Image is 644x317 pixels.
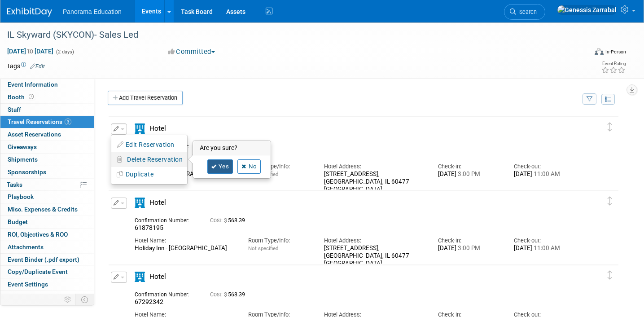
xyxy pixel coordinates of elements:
[65,119,71,125] span: 3
[608,197,612,206] i: Click and drag to move item
[149,273,166,281] span: Hotel
[438,245,500,252] div: [DATE]
[514,245,576,252] div: [DATE]
[207,159,233,174] a: Yes
[516,9,537,15] span: Search
[438,163,500,171] div: Check-in:
[8,243,44,251] span: Attachments
[210,217,228,224] span: Cost: $
[108,91,183,105] a: Add Travel Reservation
[135,289,197,298] div: Confirmation Number:
[601,62,626,66] div: Event Rating
[248,245,278,251] span: Not specified
[504,4,545,20] a: Search
[237,159,261,174] a: No
[0,91,94,103] a: Booth
[0,141,94,153] a: Giveaways
[0,291,94,303] a: Logs
[0,229,94,241] a: ROI, Objectives & ROO
[8,156,38,163] span: Shipments
[324,245,424,267] div: [STREET_ADDRESS],‌ [GEOGRAPHIC_DATA],‌‌ IL‌ 60477 [GEOGRAPHIC_DATA]
[135,272,145,282] i: Hotel
[0,128,94,141] a: Asset Reservations
[8,168,46,176] span: Sponsorships
[514,163,576,171] div: Check-out:
[8,293,21,300] span: Logs
[7,8,52,17] img: ExhibitDay
[324,237,424,245] div: Hotel Address:
[608,123,612,132] i: Click and drag to move item
[210,291,249,298] span: 568.39
[514,171,576,178] div: [DATE]
[149,124,166,132] span: Hotel
[605,48,626,55] div: In-Person
[135,298,163,305] span: 67292342
[456,245,480,251] span: 3:00 PM
[135,245,235,252] div: Holiday Inn - [GEOGRAPHIC_DATA]
[0,278,94,291] a: Event Settings
[587,97,593,102] i: Filter by Traveler
[63,8,122,15] span: Panorama Education
[557,5,617,15] img: Genessis Zarrabal
[7,181,22,188] span: Tasks
[8,118,71,125] span: Travel Reservations
[0,191,94,203] a: Playbook
[135,123,145,134] i: Hotel
[210,217,249,224] span: 568.39
[27,93,35,100] span: Booth not reserved yet
[324,163,424,171] div: Hotel Address:
[532,171,560,177] span: 11:00 AM
[193,141,270,155] h3: Are you sure?
[165,47,219,57] button: Committed
[8,143,37,150] span: Giveaways
[8,131,61,138] span: Asset Reservations
[248,163,311,171] div: Room Type/Info:
[8,281,48,288] span: Event Settings
[135,224,163,231] span: 61878195
[514,237,576,245] div: Check-out:
[438,237,500,245] div: Check-in:
[7,47,54,55] span: [DATE] [DATE]
[210,291,228,298] span: Cost: $
[8,93,35,101] span: Booth
[111,168,187,181] button: Duplicate
[8,193,34,200] span: Playbook
[135,215,197,224] div: Confirmation Number:
[135,237,235,245] div: Hotel Name:
[0,79,94,91] a: Event Information
[438,171,500,178] div: [DATE]
[7,62,45,70] td: Tags
[456,171,480,177] span: 3:00 PM
[595,48,604,55] img: Format-Inperson.png
[608,271,612,280] i: Click and drag to move item
[8,268,68,275] span: Copy/Duplicate Event
[8,256,79,263] span: Event Binder (.pdf export)
[0,116,94,128] a: Travel Reservations3
[127,156,183,163] span: Delete Reservation
[111,153,187,166] button: Delete Reservation
[60,294,76,305] td: Personalize Event Tab Strip
[248,237,311,245] div: Room Type/Info:
[149,198,166,207] span: Hotel
[4,27,574,43] div: IL Skyward (SKYCON)- Sales Led
[135,198,145,208] i: Hotel
[30,63,45,70] a: Edit
[26,48,35,55] span: to
[0,104,94,116] a: Staff
[111,138,187,151] button: Edit Reservation
[324,171,424,193] div: [STREET_ADDRESS],‌ [GEOGRAPHIC_DATA],‌‌ IL‌ 60477 [GEOGRAPHIC_DATA]
[0,266,94,278] a: Copy/Duplicate Event
[76,294,94,305] td: Toggle Event Tabs
[0,241,94,253] a: Attachments
[8,231,68,238] span: ROI, Objectives & ROO
[0,216,94,228] a: Budget
[8,218,28,225] span: Budget
[534,47,626,60] div: Event Format
[0,254,94,266] a: Event Binder (.pdf export)
[8,206,78,213] span: Misc. Expenses & Credits
[0,154,94,166] a: Shipments
[8,106,21,113] span: Staff
[0,179,94,191] a: Tasks
[0,203,94,216] a: Misc. Expenses & Credits
[0,166,94,178] a: Sponsorships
